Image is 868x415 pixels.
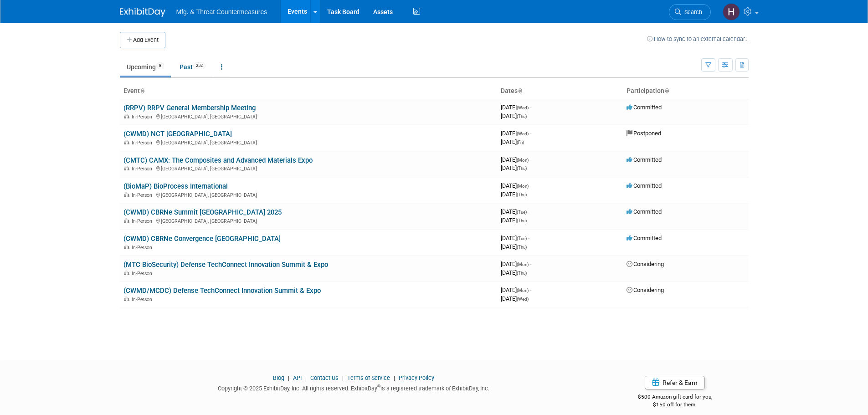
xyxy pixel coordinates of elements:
[123,217,493,224] div: [GEOGRAPHIC_DATA], [GEOGRAPHIC_DATA]
[124,297,129,301] img: In-Person Event
[132,166,155,172] span: In-Person
[193,62,205,69] span: 252
[123,191,493,198] div: [GEOGRAPHIC_DATA], [GEOGRAPHIC_DATA]
[120,83,497,99] th: Event
[501,104,531,111] span: [DATE]
[340,374,346,381] span: |
[517,158,529,163] span: (Mon)
[501,269,527,276] span: [DATE]
[517,114,527,119] span: (Thu)
[123,130,232,138] a: (CWMD) NCT [GEOGRAPHIC_DATA]
[623,83,749,99] th: Participation
[132,271,155,277] span: In-Person
[645,376,705,389] a: Refer & Earn
[123,164,493,172] div: [GEOGRAPHIC_DATA], [GEOGRAPHIC_DATA]
[123,208,282,216] a: (CWMD) CBRNe Summit [GEOGRAPHIC_DATA] 2025
[347,374,390,381] a: Terms of Service
[120,382,588,393] div: Copyright © 2025 ExhibitDay, Inc. All rights reserved. ExhibitDay is a registered trademark of Ex...
[517,105,529,110] span: (Wed)
[123,287,321,295] a: (CWMD/MCDC) Defense TechConnect Innovation Summit & Expo
[303,374,309,381] span: |
[132,140,155,146] span: In-Person
[501,156,531,163] span: [DATE]
[132,114,155,120] span: In-Person
[124,140,129,144] img: In-Person Event
[120,8,165,17] img: ExhibitDay
[517,288,529,293] span: (Mon)
[601,387,749,408] div: $500 Amazon gift card for you,
[124,271,129,275] img: In-Person Event
[517,166,527,171] span: (Thu)
[501,261,531,267] span: [DATE]
[123,156,313,164] a: (CMTC) CAMX: The Composites and Advanced Materials Expo
[123,182,228,190] a: (BioMaP) BioProcess International
[501,208,529,215] span: [DATE]
[132,218,155,224] span: In-Person
[517,262,529,267] span: (Mon)
[132,297,155,302] span: In-Person
[530,182,531,189] span: -
[124,245,129,249] img: In-Person Event
[497,83,623,99] th: Dates
[501,113,527,119] span: [DATE]
[501,217,527,224] span: [DATE]
[123,138,493,146] div: [GEOGRAPHIC_DATA], [GEOGRAPHIC_DATA]
[124,218,129,223] img: In-Person Event
[664,87,669,94] a: Sort by Participation Type
[501,138,524,145] span: [DATE]
[627,182,662,189] span: Committed
[681,9,702,15] span: Search
[528,235,529,241] span: -
[530,156,531,163] span: -
[501,164,527,171] span: [DATE]
[627,156,662,163] span: Committed
[132,192,155,198] span: In-Person
[286,374,292,381] span: |
[627,235,662,241] span: Committed
[627,287,664,293] span: Considering
[601,401,749,409] div: $150 off for them.
[528,208,529,215] span: -
[517,218,527,223] span: (Thu)
[132,245,155,251] span: In-Person
[723,3,740,20] img: Hillary Hawkins
[530,287,531,293] span: -
[124,114,129,118] img: In-Person Event
[627,261,664,267] span: Considering
[399,374,434,381] a: Privacy Policy
[293,374,302,381] a: API
[517,192,527,197] span: (Thu)
[140,87,144,94] a: Sort by Event Name
[517,271,527,276] span: (Thu)
[530,261,531,267] span: -
[391,374,397,381] span: |
[627,104,662,111] span: Committed
[273,374,284,381] a: Blog
[517,236,527,241] span: (Tue)
[530,130,531,137] span: -
[501,130,531,137] span: [DATE]
[517,245,527,250] span: (Thu)
[501,235,529,241] span: [DATE]
[501,182,531,189] span: [DATE]
[627,130,661,137] span: Postponed
[120,32,165,48] button: Add Event
[517,297,529,302] span: (Wed)
[517,140,524,145] span: (Fri)
[176,8,267,15] span: Mfg. & Threat Countermeasures
[123,113,493,120] div: [GEOGRAPHIC_DATA], [GEOGRAPHIC_DATA]
[123,261,328,269] a: (MTC BioSecurity) Defense TechConnect Innovation Summit & Expo
[123,235,281,243] a: (CWMD) CBRNe Convergence [GEOGRAPHIC_DATA]
[627,208,662,215] span: Committed
[669,4,711,20] a: Search
[501,295,529,302] span: [DATE]
[120,58,171,76] a: Upcoming8
[530,104,531,111] span: -
[647,36,749,42] a: How to sync to an external calendar...
[124,192,129,197] img: In-Person Event
[517,131,529,136] span: (Wed)
[173,58,212,76] a: Past252
[377,384,380,389] sup: ®
[501,287,531,293] span: [DATE]
[310,374,339,381] a: Contact Us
